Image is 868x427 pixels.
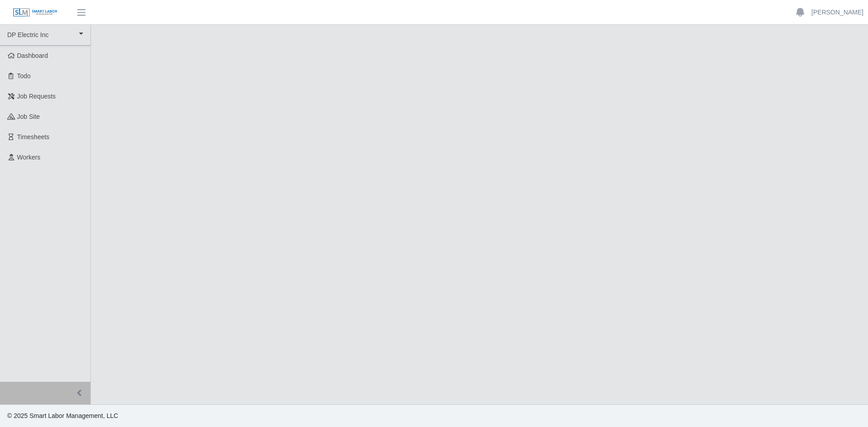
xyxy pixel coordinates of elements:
[811,8,863,17] a: [PERSON_NAME]
[17,72,31,80] span: Todo
[13,8,58,18] img: SLM Logo
[7,412,118,419] span: © 2025 Smart Labor Management, LLC
[17,133,50,141] span: Timesheets
[17,52,48,59] span: Dashboard
[17,154,41,161] span: Workers
[17,93,56,100] span: Job Requests
[17,113,40,120] span: job site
